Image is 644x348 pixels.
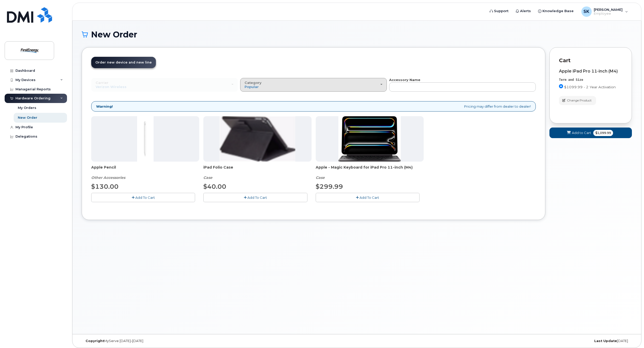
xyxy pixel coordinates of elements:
span: Order new device and new line [95,60,152,64]
em: Other Accessories [91,175,125,180]
img: magic_keyboard_for_ipad_pro.png [338,116,401,162]
span: Category [245,81,262,85]
span: $1099.99 - 2 Year Activation [564,85,616,89]
span: Change Product [567,98,592,103]
strong: Last Update [594,339,617,343]
input: $1099.99 - 2 Year Activation [559,84,563,88]
button: Change Product [559,96,596,105]
img: PencilPro.jpg [137,116,154,162]
span: Apple - Magic Keyboard for iPad Pro 11‑inch (M4) [316,165,424,175]
button: Add To Cart [203,193,307,202]
strong: Accessory Name [389,78,420,82]
div: Apple Pencil [91,165,199,180]
div: iPad Folio Case [203,165,311,180]
iframe: Messenger Launcher [622,326,640,344]
em: Case [203,175,212,180]
h1: New Order [82,30,632,39]
div: MyServe [DATE]–[DATE] [82,339,265,343]
p: Cart [559,57,622,64]
strong: Warning! [96,104,113,109]
div: Pricing may differ from dealer to dealer! [91,101,536,112]
img: folio.png [220,116,295,162]
span: Add to Cart [572,130,591,135]
span: $130.00 [91,183,119,190]
span: Add To Cart [247,195,267,200]
span: Add To Cart [135,195,155,200]
span: Popular [245,85,259,89]
button: Category Popular [240,78,387,91]
span: $1,099.99 [593,130,613,136]
span: iPad Folio Case [203,165,311,175]
button: Add to Cart $1,099.99 [549,128,632,138]
span: $40.00 [203,183,226,190]
div: Apple - Magic Keyboard for iPad Pro 11‑inch (M4) [316,165,424,180]
strong: Copyright [86,339,104,343]
button: Add To Cart [91,193,195,202]
div: Apple iPad Pro 11-inch (M4) [559,69,622,74]
em: Case [316,175,325,180]
span: Apple Pencil [91,165,199,175]
div: [DATE] [448,339,632,343]
button: Add To Cart [316,193,420,202]
span: Add To Cart [359,195,379,200]
div: Term and Size [559,78,622,82]
span: $299.99 [316,183,343,190]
